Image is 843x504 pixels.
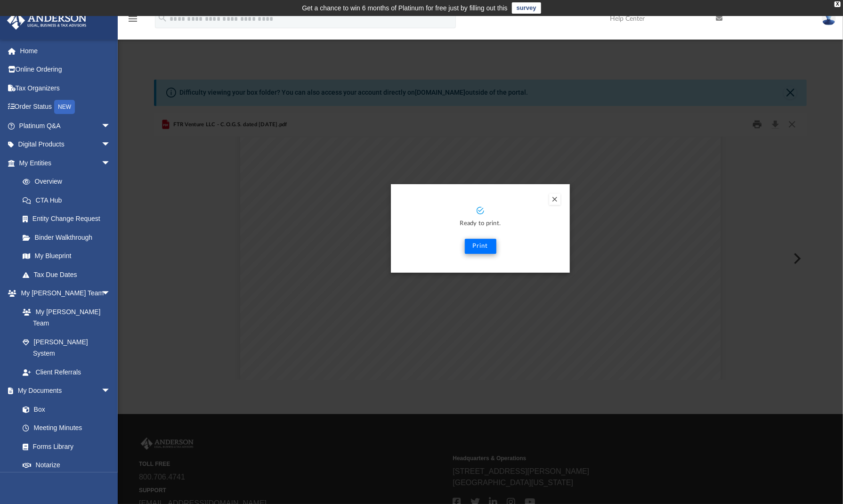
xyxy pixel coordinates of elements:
span: arrow_drop_down [101,154,120,173]
div: Preview [154,113,807,381]
a: Home [7,41,125,60]
a: Forms Library [13,437,115,456]
a: Digital Productsarrow_drop_down [7,135,125,154]
span: arrow_drop_down [101,135,120,154]
a: Overview [13,172,125,191]
a: Meeting Minutes [13,419,120,438]
a: Online Ordering [7,60,125,79]
a: menu [127,18,138,24]
p: Ready to print. [400,219,560,229]
a: Box [13,400,115,419]
span: arrow_drop_down [101,116,120,136]
span: arrow_drop_down [101,284,120,303]
a: Entity Change Request [13,210,125,228]
a: Notarize [13,456,120,475]
a: My [PERSON_NAME] Teamarrow_drop_down [7,284,120,303]
i: search [157,13,168,23]
a: CTA Hub [13,191,125,210]
a: My Blueprint [13,247,120,266]
a: Client Referrals [13,363,120,382]
img: User Pic [822,12,836,25]
img: Anderson Advisors Platinum Portal [4,11,89,30]
div: NEW [54,100,75,114]
a: My Entitiesarrow_drop_down [7,154,125,172]
a: Platinum Q&Aarrow_drop_down [7,116,125,135]
div: Get a chance to win 6 months of Platinum for free just by filling out this [302,2,508,14]
a: [PERSON_NAME] System [13,333,120,363]
a: Binder Walkthrough [13,228,125,247]
a: My [PERSON_NAME] Team [13,302,115,333]
a: survey [512,2,541,14]
a: My Documentsarrow_drop_down [7,382,120,400]
button: Print [465,239,496,254]
a: Tax Due Dates [13,265,125,284]
a: Order StatusNEW [7,98,125,117]
a: Tax Organizers [7,79,125,98]
i: menu [127,13,138,24]
span: arrow_drop_down [101,382,120,401]
div: close [835,1,841,7]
